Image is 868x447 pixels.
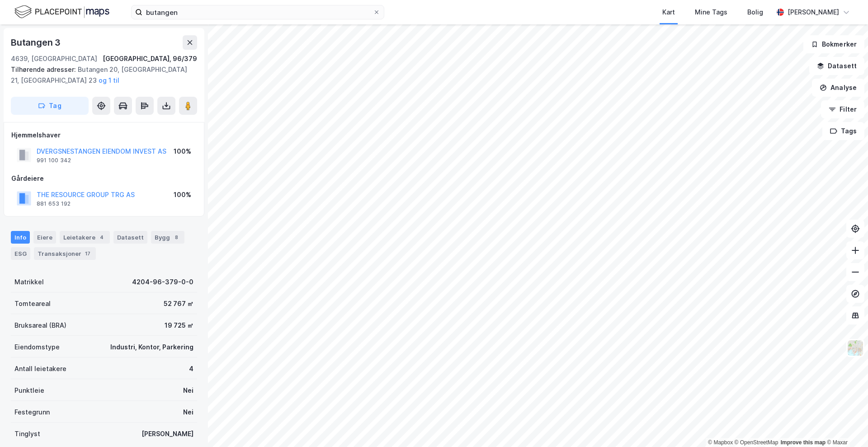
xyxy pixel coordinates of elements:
[34,247,96,260] div: Transaksjoner
[165,320,193,331] div: 19 725 ㎡
[14,385,44,396] div: Punktleie
[142,5,373,19] input: Søk på adresse, matrikkel, gårdeiere, leietakere eller personer
[151,231,184,244] div: Bygg
[11,97,89,115] button: Tag
[735,439,778,446] a: OpenStreetMap
[708,439,733,446] a: Mapbox
[781,439,826,446] a: Improve this map
[823,404,868,447] iframe: Chat Widget
[172,233,181,242] div: 8
[14,320,66,331] div: Bruksareal (BRA)
[11,173,197,184] div: Gårdeiere
[14,428,40,439] div: Tinglyst
[14,407,50,418] div: Festegrunn
[695,7,727,18] div: Mine Tags
[183,407,193,418] div: Nei
[37,157,71,164] div: 991 100 342
[788,7,839,18] div: [PERSON_NAME]
[662,7,675,18] div: Kart
[11,66,78,73] span: Tilhørende adresser:
[174,189,191,200] div: 100%
[14,342,60,353] div: Eiendomstype
[110,342,193,353] div: Industri, Kontor, Parkering
[60,231,110,244] div: Leietakere
[33,231,56,244] div: Eiere
[142,428,193,439] div: [PERSON_NAME]
[83,249,92,258] div: 17
[821,100,864,118] button: Filter
[174,146,191,157] div: 100%
[11,64,190,86] div: Butangen 20, [GEOGRAPHIC_DATA] 21, [GEOGRAPHIC_DATA] 23
[11,35,62,50] div: Butangen 3
[183,385,193,396] div: Nei
[14,277,44,287] div: Matrikkel
[37,200,71,207] div: 881 653 192
[809,57,864,75] button: Datasett
[823,404,868,447] div: Kontrollprogram for chat
[103,53,197,64] div: [GEOGRAPHIC_DATA], 96/379
[803,35,864,53] button: Bokmerker
[189,363,193,374] div: 4
[822,122,864,140] button: Tags
[14,363,66,374] div: Antall leietakere
[11,53,97,64] div: 4639, [GEOGRAPHIC_DATA]
[11,247,30,260] div: ESG
[747,7,763,18] div: Bolig
[164,298,193,309] div: 52 767 ㎡
[11,130,197,141] div: Hjemmelshaver
[97,233,106,242] div: 4
[11,231,30,244] div: Info
[132,277,193,287] div: 4204-96-379-0-0
[812,79,864,97] button: Analyse
[14,298,51,309] div: Tomteareal
[14,4,109,20] img: logo.f888ab2527a4732fd821a326f86c7f29.svg
[113,231,147,244] div: Datasett
[847,339,864,357] img: Z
